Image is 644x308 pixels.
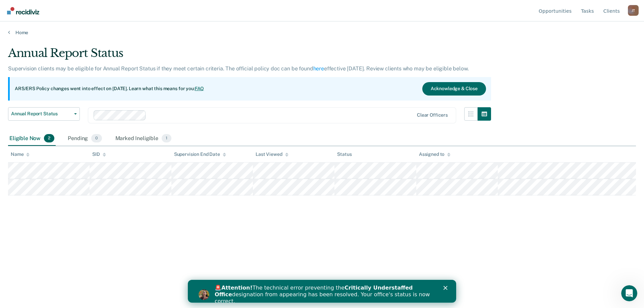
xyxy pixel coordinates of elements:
[27,5,247,25] div: 🚨 The technical error preventing the designation from appearing has been resolved. Your office's ...
[195,86,204,91] a: FAQ
[8,46,491,65] div: Annual Report Status
[11,111,71,117] span: Annual Report Status
[422,82,486,96] button: Acknowledge & Close
[256,6,262,10] div: Close
[8,29,636,36] a: Home
[188,280,456,303] iframe: Intercom live chat banner
[256,151,288,157] div: Last Viewed
[162,134,171,143] span: 1
[313,65,324,72] a: here
[91,134,102,143] span: 0
[8,131,56,146] div: Eligible Now2
[15,85,204,92] p: ARS/ERS Policy changes went into effect on [DATE]. Learn what this means for you:
[419,151,450,157] div: Assigned to
[621,285,637,301] iframe: Intercom live chat
[337,151,352,157] div: Status
[27,5,225,18] b: Critically Understaffed Office
[66,131,103,146] div: Pending0
[417,112,448,118] div: Clear officers
[34,5,65,11] b: Attention!
[44,134,54,143] span: 2
[628,5,639,16] button: Profile dropdown button
[11,151,30,157] div: Name
[114,131,173,146] div: Marked Ineligible1
[92,151,106,157] div: SID
[174,151,226,157] div: Supervision End Date
[628,5,639,16] div: J T
[7,7,39,14] img: Recidiviz
[8,65,469,72] p: Supervision clients may be eligible for Annual Report Status if they meet certain criteria. The o...
[8,107,80,121] button: Annual Report Status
